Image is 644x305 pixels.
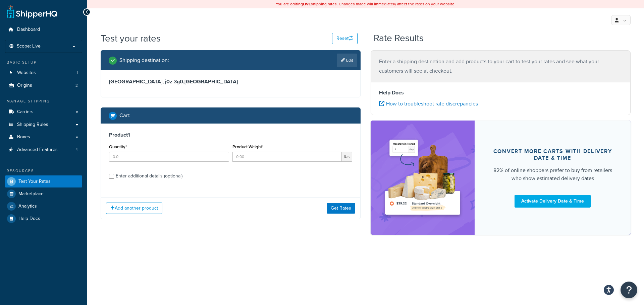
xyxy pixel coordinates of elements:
a: Boxes [5,131,82,143]
a: Dashboard [5,23,82,36]
span: Dashboard [17,27,40,32]
input: 0.0 [109,152,229,162]
span: Marketplace [18,191,44,197]
label: Quantity* [109,144,127,149]
h2: Shipping destination : [119,57,169,63]
a: Activate Delivery Date & Time [515,195,591,208]
span: lbs [342,152,352,162]
h2: Cart : [119,112,130,119]
a: Analytics [5,200,82,212]
label: Product Weight* [232,144,263,149]
li: Websites [5,67,82,79]
span: Scope: Live [17,44,41,49]
span: Help Docs [18,216,40,222]
a: Edit [337,54,357,67]
span: Websites [17,70,36,76]
span: Analytics [18,204,37,209]
a: Websites1 [5,67,82,79]
div: Resources [5,168,82,174]
span: Boxes [17,134,30,140]
a: Carriers [5,106,82,118]
button: Add another product [106,203,162,214]
input: Enter additional details (optional) [109,174,114,179]
div: Enter additional details (optional) [116,171,182,181]
a: Shipping Rules [5,119,82,131]
a: Help Docs [5,213,82,225]
a: How to troubleshoot rate discrepancies [379,100,478,107]
h2: Rate Results [374,33,424,44]
span: 1 [76,70,78,76]
input: 0.00 [232,152,342,162]
span: Advanced Features [17,147,58,153]
a: Test Your Rates [5,175,82,187]
span: 2 [75,83,78,88]
a: Marketplace [5,188,82,200]
button: Reset [332,33,358,44]
img: feature-image-ddt-36eae7f7280da8017bfb280eaccd9c446f90b1fe08728e4019434db127062ab4.png [381,131,465,225]
button: Open Resource Center [621,282,637,298]
h3: [GEOGRAPHIC_DATA], j0z 3g0 , [GEOGRAPHIC_DATA] [109,78,352,85]
a: Origins2 [5,79,82,92]
span: Carriers [17,109,34,115]
a: Advanced Features4 [5,144,82,156]
div: 82% of online shoppers prefer to buy from retailers who show estimated delivery dates [491,166,614,182]
h3: Product 1 [109,132,352,138]
button: Get Rates [327,203,355,214]
li: Advanced Features [5,144,82,156]
div: Convert more carts with delivery date & time [491,148,614,161]
div: Manage Shipping [5,98,82,104]
h1: Test your rates [101,32,161,45]
span: 4 [75,147,78,153]
span: Test Your Rates [18,179,51,184]
p: Enter a shipping destination and add products to your cart to test your rates and see what your c... [379,57,622,76]
span: Shipping Rules [17,122,48,128]
span: Origins [17,83,32,88]
li: Origins [5,79,82,92]
div: Basic Setup [5,60,82,65]
h4: Help Docs [379,89,622,97]
b: LIVE [303,1,311,7]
